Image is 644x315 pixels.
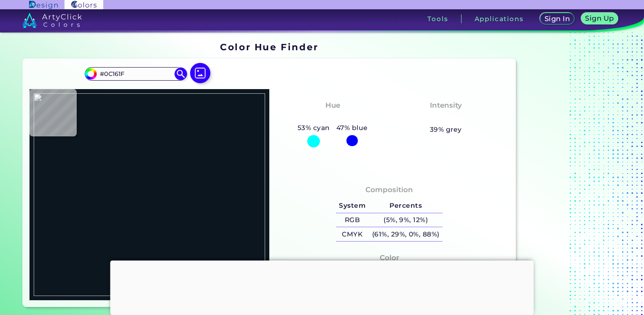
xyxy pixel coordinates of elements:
h5: Percents [369,199,443,213]
h4: Hue [325,99,340,111]
h5: System [336,199,369,213]
h1: Color Hue Finder [220,41,318,53]
h3: Cyan-Blue [309,113,357,123]
h5: RGB [336,213,369,227]
h4: Composition [365,184,413,196]
h5: 53% cyan [294,122,333,133]
img: icon picture [190,63,210,83]
h4: Intensity [430,99,462,111]
h5: (61%, 29%, 0%, 88%) [369,227,443,241]
h5: Sign In [545,16,569,22]
h3: Tools [427,16,448,22]
h5: Sign Up [586,15,613,22]
h3: Applications [475,16,524,22]
iframe: Advertisement [519,39,625,310]
h5: 39% grey [430,124,462,135]
input: type color.. [97,68,175,79]
h3: Medium [426,113,466,123]
img: 4a5f7188-a1af-4c5a-893f-82bb96d5823f [34,93,265,296]
h4: Color [380,252,399,264]
img: ArtyClick Design logo [29,1,57,9]
a: Sign In [541,13,574,24]
a: Sign Up [582,13,617,24]
h5: (5%, 9%, 12%) [369,213,443,227]
h5: CMYK [336,227,369,241]
img: icon search [174,68,187,80]
iframe: Advertisement [110,261,534,313]
h5: 47% blue [333,122,371,133]
img: logo_artyclick_colors_white.svg [22,13,82,28]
